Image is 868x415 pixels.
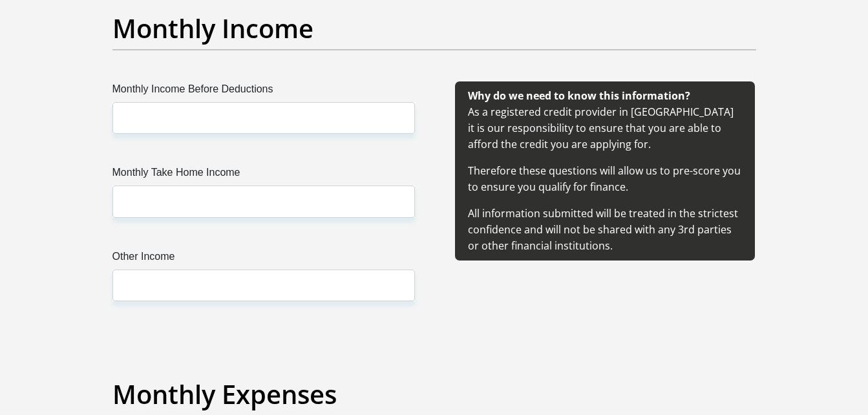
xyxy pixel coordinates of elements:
[112,186,415,217] input: Monthly Take Home Income
[112,102,415,134] input: Monthly Income Before Deductions
[112,249,415,270] label: Other Income
[112,379,756,410] h2: Monthly Expenses
[468,89,741,253] span: As a registered credit provider in [GEOGRAPHIC_DATA] it is our responsibility to ensure that you ...
[112,81,415,102] label: Monthly Income Before Deductions
[112,165,415,186] label: Monthly Take Home Income
[468,89,690,103] b: Why do we need to know this information?
[112,270,415,301] input: Other Income
[112,13,756,44] h2: Monthly Income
